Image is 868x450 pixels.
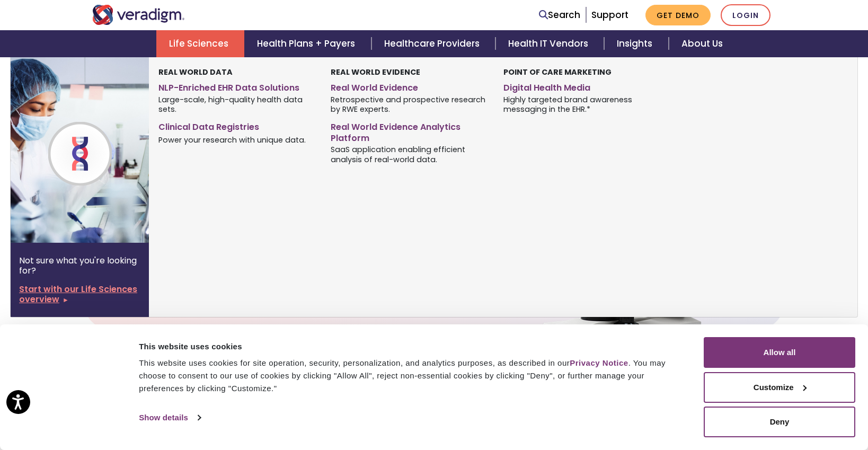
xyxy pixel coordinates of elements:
button: Customize [704,372,855,403]
a: Get Demo [645,5,711,25]
span: Retrospective and prospective research by RWE experts. [331,94,487,114]
span: Large-scale, high-quality health data sets. [158,94,315,114]
a: Insights [604,30,668,57]
a: About Us [669,30,736,57]
a: Search [539,8,580,22]
a: Clinical Data Registries [158,118,315,133]
div: This website uses cookies for site operation, security, personalization, and analytics purposes, ... [139,357,680,395]
a: Digital Health Media [503,78,660,94]
img: Life Sciences [11,57,181,243]
strong: Real World Evidence [331,67,420,77]
div: This website uses cookies [139,340,680,353]
strong: Point of Care Marketing [503,67,612,77]
strong: Real World Data [158,67,233,77]
a: Show details [139,410,200,426]
span: SaaS application enabling efficient analysis of real-world data. [331,144,487,165]
a: Health IT Vendors [495,30,604,57]
a: Health Plans + Payers [244,30,371,57]
a: Real World Evidence [331,78,487,94]
button: Allow all [704,337,855,368]
a: Healthcare Providers [371,30,495,57]
a: Life Sciences [156,30,244,57]
span: Highly targeted brand awareness messaging in the EHR.* [503,94,660,114]
a: NLP-Enriched EHR Data Solutions [158,78,315,94]
a: Privacy Notice [570,358,628,367]
span: Power your research with unique data. [158,134,306,145]
a: Start with our Life Sciences overview [19,284,140,304]
img: Veradigm logo [92,5,185,25]
a: Real World Evidence Analytics Platform [331,118,487,144]
p: Not sure what you're looking for? [19,255,140,276]
a: Login [721,4,770,26]
a: Support [591,8,628,21]
iframe: Drift Chat Widget [665,384,855,437]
